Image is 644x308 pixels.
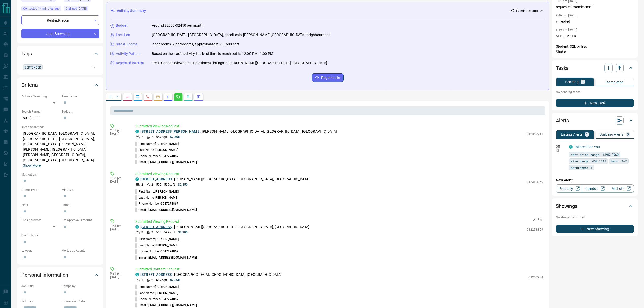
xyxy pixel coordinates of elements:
span: [EMAIL_ADDRESS][DOMAIN_NAME] [148,303,197,307]
p: Baths: [62,203,99,207]
span: [PERSON_NAME] [155,285,178,289]
button: Open [91,64,98,71]
p: 19 minutes ago [516,9,538,13]
p: Search Range: [21,109,59,114]
p: 1 [586,133,588,136]
p: Phone Number: [135,201,179,206]
span: Claimed [DATE] [66,6,87,11]
p: Birthday: [21,299,59,304]
svg: Opportunities [186,95,190,99]
p: 2 [151,182,153,187]
h2: Showings [556,202,577,210]
h2: Tasks [556,64,568,72]
p: C9252954 [528,275,543,280]
h2: Tags [21,49,32,58]
span: Contacted 14 minutes ago [23,6,60,11]
p: Submitted Viewing Request [135,219,543,224]
p: Credit Score: [21,233,99,238]
div: Activity Summary19 minutes ago [110,6,545,15]
p: Company: [62,284,99,288]
p: Size & Rooms [116,42,138,47]
p: 2 [151,230,153,235]
p: Last Name: [135,243,178,248]
p: New Alert: [556,178,634,183]
p: First Name: [135,237,179,242]
svg: Requests [176,95,180,99]
p: Activity Pattern [116,51,141,56]
p: $0 - $3,200 [21,114,59,122]
a: [STREET_ADDRESS] [140,272,173,277]
span: [EMAIL_ADDRESS][DOMAIN_NAME] [148,160,197,164]
p: , [PERSON_NAME][GEOGRAPHIC_DATA], [GEOGRAPHIC_DATA], [GEOGRAPHIC_DATA] [140,129,337,134]
p: Phone Number: [135,297,179,301]
p: SEPTEMBER Student, $2k or less Studio [556,33,634,55]
p: , [GEOGRAPHIC_DATA], [GEOGRAPHIC_DATA], [GEOGRAPHIC_DATA] [140,272,282,277]
span: 6047274867 [160,297,178,301]
div: Showings [556,200,634,212]
span: [EMAIL_ADDRESS][DOMAIN_NAME] [148,208,197,212]
p: Areas Searched: [21,125,99,129]
p: Based on the lead's activity, the best time to reach out is: 12:00 PM - 1:00 PM [152,51,273,56]
p: 2 [141,230,143,235]
p: Job Title: [21,284,59,288]
div: condos.ca [135,273,139,276]
p: Pre-Approved: [21,218,59,223]
p: 1:58 pm [110,224,128,228]
p: 2:01 pm [110,129,128,132]
p: No showings booked [556,215,634,220]
p: Beds: [21,203,59,207]
p: [DATE] [110,180,128,183]
svg: Listing Alerts [166,95,170,99]
p: $2,300 [178,230,188,235]
span: [PERSON_NAME] [155,237,178,241]
span: [PERSON_NAME] [155,148,178,152]
div: condos.ca [135,177,139,181]
span: bathrooms: 1 [571,165,592,170]
h2: Personal Information [21,271,68,279]
p: 667 sqft [156,278,167,282]
div: Tags [21,47,99,60]
p: requested roomie email [556,4,634,10]
p: Mortgage Agent: [62,248,99,253]
p: Submitted Viewing Request [135,171,543,177]
p: Phone Number: [135,249,179,254]
div: Just Browsing [21,29,99,38]
p: First Name: [135,285,179,289]
svg: Calls [146,95,150,99]
p: Activity Summary [117,8,146,13]
p: 6:49 pm [DATE] [556,28,577,32]
p: 500 - 599 sqft [156,182,175,187]
p: C12383950 [527,180,543,184]
a: [STREET_ADDRESS] [140,177,173,181]
p: $2,350 [170,135,180,139]
div: Criteria [21,79,99,91]
p: Email: [135,208,197,212]
p: 557 sqft [156,135,167,139]
p: Tretti Condos (viewed multiple times), listings in [PERSON_NAME][GEOGRAPHIC_DATA], [GEOGRAPHIC_DATA] [152,60,327,66]
p: Lawyer: [21,248,59,253]
a: [STREET_ADDRESS] [140,225,173,229]
button: New Task [556,99,634,107]
div: Mon Dec 26 2022 [64,6,99,13]
p: Email: [135,255,197,260]
span: beds: 2-2 [611,159,627,164]
p: 500 - 599 sqft [156,230,175,235]
p: Last Name: [135,148,178,152]
div: Alerts [556,114,634,127]
p: 1:58 pm [110,176,128,180]
p: [GEOGRAPHIC_DATA], [GEOGRAPHIC_DATA], [GEOGRAPHIC_DATA], [GEOGRAPHIC_DATA], [GEOGRAPHIC_DATA], [P... [21,129,99,170]
div: Personal Information [21,269,99,281]
p: Location [116,32,130,38]
span: [PERSON_NAME] [155,196,178,199]
p: [DATE] [110,228,128,231]
svg: Lead Browsing Activity [136,95,140,99]
p: Email: [135,160,197,164]
span: 6047274867 [160,154,178,158]
p: Last Name: [135,195,178,200]
p: Completed [606,80,624,84]
p: 9:46 pm [DATE] [556,14,577,17]
button: Show More [23,163,41,168]
span: size range: 450,1318 [571,159,606,164]
button: New Showing [556,225,634,233]
p: Budget [116,23,128,28]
